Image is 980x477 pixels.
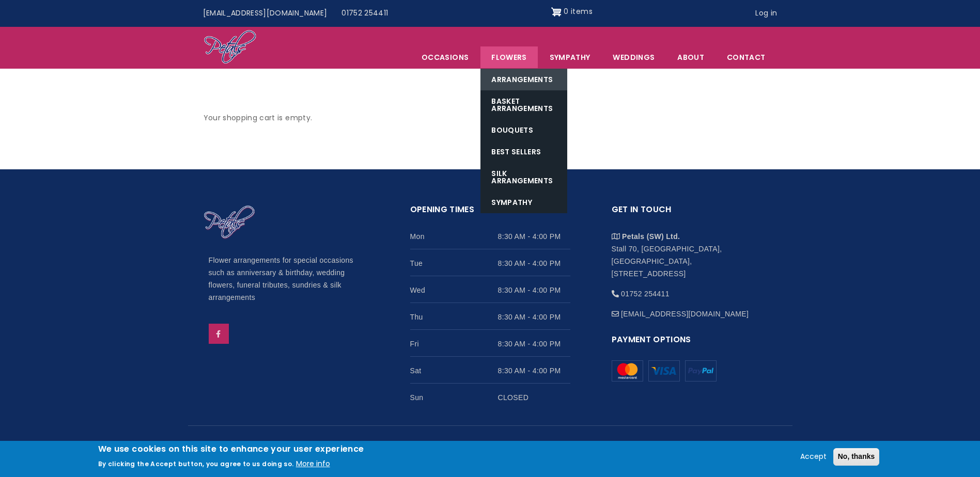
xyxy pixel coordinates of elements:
span: CLOSED [498,391,570,404]
span: 8:30 AM - 4:00 PM [498,364,570,377]
li: 01752 254411 [612,280,772,300]
li: Thu [410,303,570,330]
span: 0 items [564,6,592,17]
span: 8:30 AM - 4:00 PM [498,338,570,350]
li: [EMAIL_ADDRESS][DOMAIN_NAME] [612,300,772,320]
li: Mon [410,222,570,249]
a: Shopping cart 0 items [551,4,593,20]
span: 8:30 AM - 4:00 PM [498,257,570,269]
img: Shopping cart [551,4,562,20]
a: Contact [716,46,776,68]
button: No, thanks [833,448,880,466]
a: Sympathy [480,192,567,213]
li: Fri [410,330,570,357]
li: Sat [410,357,570,384]
button: More info [296,458,330,470]
a: Best Sellers [480,141,567,163]
h2: Get in touch [612,203,772,223]
a: 01752 254411 [334,4,395,23]
a: Flowers [480,46,537,68]
span: 8:30 AM - 4:00 PM [498,284,570,296]
strong: Petals (SW) Ltd. [622,232,680,241]
div: Your shopping cart is empty. [196,90,785,146]
img: Home [204,205,255,240]
span: 8:30 AM - 4:00 PM [498,311,570,323]
li: Stall 70, [GEOGRAPHIC_DATA], [GEOGRAPHIC_DATA], [STREET_ADDRESS] [612,222,772,280]
a: Bouquets [480,119,567,141]
h2: We use cookies on this site to enhance your user experience [98,443,364,455]
li: Wed [410,276,570,303]
a: Basket Arrangements [480,90,567,119]
p: By clicking the Accept button, you agree to us doing so. [98,459,294,468]
img: Mastercard [685,360,717,381]
img: Mastercard [612,360,643,381]
span: 8:30 AM - 4:00 PM [498,230,570,243]
span: Weddings [602,46,665,68]
p: Flower arrangements for special occasions such as anniversary & birthday, wedding flowers, funera... [209,255,369,304]
a: Sympathy [539,46,601,68]
button: Accept [796,451,831,463]
h2: Opening Times [410,203,570,223]
span: Occasions [411,46,479,68]
a: About [666,46,715,68]
a: Silk Arrangements [480,163,567,192]
img: Mastercard [648,360,680,381]
img: Home [204,29,257,66]
a: Arrangements [480,69,567,90]
h2: Payment Options [612,333,772,353]
li: Sun [410,384,570,410]
a: Log in [748,4,784,23]
li: Tue [410,249,570,276]
a: [EMAIL_ADDRESS][DOMAIN_NAME] [196,4,335,23]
